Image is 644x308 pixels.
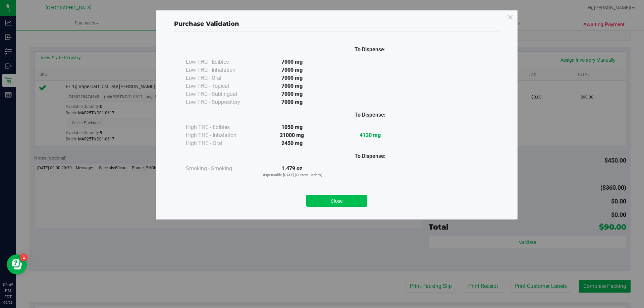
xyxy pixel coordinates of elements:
div: 1050 mg [253,123,331,131]
div: To Dispense: [331,46,409,54]
div: Low THC - Topical [186,82,253,90]
div: 2450 mg [253,139,331,147]
div: High THC - Oral [186,139,253,147]
div: 1.479 oz [253,165,331,178]
iframe: Resource center [7,254,27,274]
div: Low THC - Suppository [186,98,253,106]
div: Smoking - Smoking [186,165,253,173]
p: Dispensable [DATE] (Current Orders) [253,173,331,178]
div: To Dispense: [331,111,409,119]
button: Close [306,195,367,207]
div: 7000 mg [253,74,331,82]
div: 7000 mg [253,82,331,90]
div: Low THC - Edibles [186,58,253,66]
div: 7000 mg [253,90,331,98]
strong: 4130 mg [360,132,381,138]
div: High THC - Edibles [186,123,253,131]
iframe: Resource center unread badge [20,253,28,261]
div: To Dispense: [331,152,409,160]
div: 21000 mg [253,131,331,139]
div: 7000 mg [253,98,331,106]
div: Low THC - Oral [186,74,253,82]
span: Purchase Validation [174,20,239,27]
div: High THC - Inhalation [186,131,253,139]
div: Low THC - Sublingual [186,90,253,98]
div: Low THC - Inhalation [186,66,253,74]
div: 7000 mg [253,66,331,74]
div: 7000 mg [253,58,331,66]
